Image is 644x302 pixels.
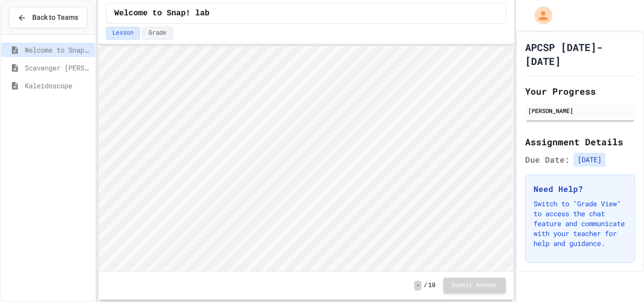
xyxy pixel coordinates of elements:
[414,281,422,291] span: -
[25,45,91,55] span: Welcome to Snap! lab
[429,282,435,290] span: 10
[525,135,635,149] h2: Assignment Details
[443,278,506,294] button: Submit Answer
[32,12,78,23] span: Back to Teams
[524,4,555,27] div: My Account
[106,27,140,40] button: Lesson
[525,84,635,98] h2: Your Progress
[424,282,427,290] span: /
[9,7,87,28] button: Back to Teams
[525,40,635,68] h1: APCSP [DATE]-[DATE]
[25,62,91,73] span: Scavenger [PERSON_NAME]
[99,46,514,271] iframe: Snap! Programming Environment
[525,154,570,166] span: Due Date:
[574,153,605,167] span: [DATE]
[528,106,632,115] div: [PERSON_NAME]
[25,80,91,91] span: Kaleidoscope
[114,7,210,19] span: Welcome to Snap! lab
[534,199,627,248] p: Switch to "Grade View" to access the chat feature and communicate with your teacher for help and ...
[142,27,173,40] button: Grade
[451,282,498,290] span: Submit Answer
[534,183,627,195] h3: Need Help?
